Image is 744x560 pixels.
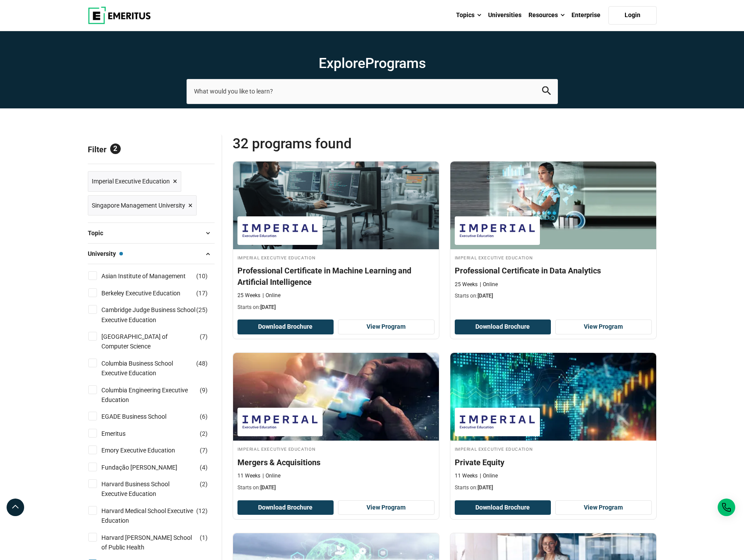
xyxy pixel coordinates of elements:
[198,507,205,514] span: 12
[242,221,318,241] img: Imperial Executive Education
[450,353,656,441] img: Private Equity | Online Finance Course
[450,162,656,305] a: AI and Machine Learning Course by Imperial Executive Education - August 21, 2025 Imperial Executi...
[200,479,208,489] span: ( )
[237,445,435,452] h4: Imperial Executive Education
[455,319,551,334] button: Download Brochure
[101,305,213,325] a: Cambridge Judge Business School Executive Education
[237,292,260,299] p: 25 Weeks
[233,162,439,249] img: Professional Certificate in Machine Learning and Artificial Intelligence | Online AI and Machine ...
[92,176,170,186] span: Imperial Executive Education
[101,429,143,438] a: Emeritus
[88,226,215,240] button: Topic
[101,271,203,281] a: Asian Institute of Management
[198,290,205,297] span: 17
[187,54,558,72] h1: Explore
[200,445,208,455] span: ( )
[202,481,205,488] span: 2
[455,472,478,480] p: 11 Weeks
[459,412,536,432] img: Imperial Executive Education
[200,533,208,542] span: ( )
[478,293,493,299] span: [DATE]
[202,447,205,454] span: 7
[101,385,213,405] a: Columbia Engineering Executive Education
[608,6,657,25] a: Login
[200,332,208,341] span: ( )
[542,89,551,97] a: search
[237,304,435,311] p: Starts on:
[200,412,208,421] span: ( )
[88,135,215,164] p: Filter
[173,175,177,188] span: ×
[202,430,205,437] span: 2
[455,457,652,468] h4: Private Equity
[480,472,498,480] p: Online
[455,265,652,276] h4: Professional Certificate in Data Analytics
[338,500,435,515] a: View Program
[198,273,205,280] span: 10
[338,319,435,334] a: View Program
[88,228,110,238] span: Topic
[202,534,205,541] span: 1
[88,195,197,216] a: Singapore Management University ×
[200,385,208,395] span: ( )
[455,281,478,288] p: 25 Weeks
[88,249,123,258] span: University
[450,353,656,496] a: Finance Course by Imperial Executive Education - August 28, 2025 Imperial Executive Education Imp...
[237,472,260,480] p: 11 Weeks
[101,288,198,298] a: Berkeley Executive Education
[455,254,652,261] h4: Imperial Executive Education
[478,485,493,491] span: [DATE]
[101,412,184,421] a: EGADE Business School
[101,332,213,352] a: [GEOGRAPHIC_DATA] of Computer Science
[455,484,652,492] p: Starts on:
[455,445,652,452] h4: Imperial Executive Education
[555,319,652,334] a: View Program
[196,506,208,516] span: ( )
[196,288,208,298] span: ( )
[92,201,185,210] span: Singapore Management University
[237,254,435,261] h4: Imperial Executive Education
[242,412,318,432] img: Imperial Executive Education
[262,472,280,480] p: Online
[188,199,193,212] span: ×
[88,247,215,260] button: University
[101,533,213,553] a: Harvard [PERSON_NAME] School of Public Health
[237,484,435,492] p: Starts on:
[196,359,208,368] span: ( )
[101,463,195,472] a: Fundação [PERSON_NAME]
[101,445,193,455] a: Emory Executive Education
[196,271,208,281] span: ( )
[260,304,276,310] span: [DATE]
[365,55,426,72] span: Programs
[480,281,498,288] p: Online
[110,144,121,154] span: 2
[459,221,536,241] img: Imperial Executive Education
[196,305,208,315] span: ( )
[88,171,181,192] a: Imperial Executive Education ×
[202,333,205,340] span: 7
[101,479,213,499] a: Harvard Business School Executive Education
[200,463,208,472] span: ( )
[233,353,439,441] img: Mergers & Acquisitions | Online Finance Course
[233,135,445,152] span: 32 Programs found
[262,292,280,299] p: Online
[237,265,435,287] h4: Professional Certificate in Machine Learning and Artificial Intelligence
[233,353,439,496] a: Finance Course by Imperial Executive Education - August 21, 2025 Imperial Executive Education Imp...
[202,387,205,394] span: 9
[260,485,276,491] span: [DATE]
[542,86,551,97] button: search
[198,306,205,313] span: 25
[101,506,213,526] a: Harvard Medical School Executive Education
[198,360,205,367] span: 48
[455,500,551,515] button: Download Brochure
[202,464,205,471] span: 4
[455,292,652,300] p: Starts on:
[450,162,656,249] img: Professional Certificate in Data Analytics | Online AI and Machine Learning Course
[555,500,652,515] a: View Program
[101,359,213,378] a: Columbia Business School Executive Education
[187,145,215,156] a: Reset all
[200,429,208,438] span: ( )
[202,413,205,420] span: 6
[187,79,558,104] input: search-page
